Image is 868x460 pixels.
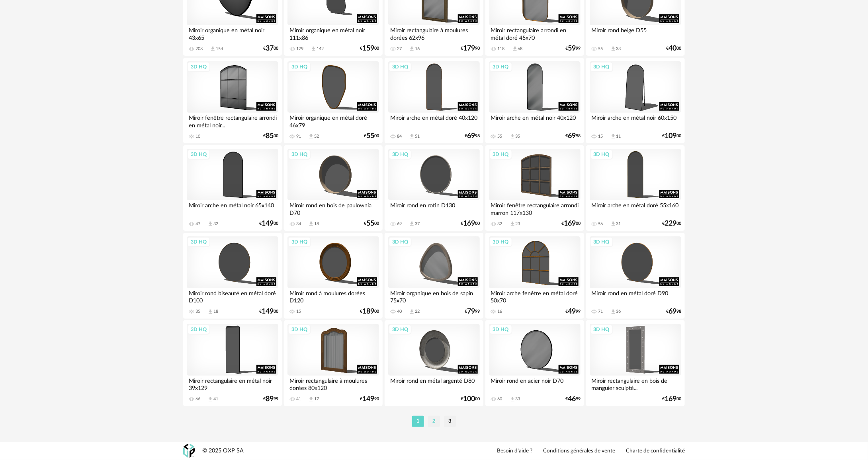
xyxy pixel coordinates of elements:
div: 33 [516,396,520,402]
div: € 98 [465,133,480,139]
div: 47 [195,221,200,227]
div: 15 [598,134,603,139]
span: 55 [366,221,374,226]
div: Miroir organique en métal noir 111x86 [287,25,379,41]
a: 3D HQ Miroir fenêtre rectangulaire arrondi en métal noir... 10 €8500 [183,58,282,144]
span: Download icon [311,46,317,52]
div: € 98 [565,133,581,139]
span: Download icon [308,396,314,402]
div: 17 [314,396,319,402]
span: 89 [266,396,274,402]
span: 69 [467,133,475,139]
div: 3D HQ [288,62,311,72]
div: 3D HQ [489,324,512,335]
span: 69 [669,309,676,314]
div: 56 [598,221,603,227]
a: 3D HQ Miroir rectangulaire en métal noir 39x129 66 Download icon 41 €8999 [183,320,282,406]
a: 3D HQ Miroir rond en rotin D130 69 Download icon 37 €16900 [385,145,483,231]
div: 3D HQ [389,324,412,335]
div: Miroir rond beige D55 [590,25,681,41]
div: 55 [498,134,502,139]
div: 32 [213,221,218,227]
span: 40 [669,46,676,51]
div: 15 [296,309,301,314]
div: Miroir arche en métal noir 60x150 [590,113,681,129]
div: 34 [296,221,301,227]
div: 16 [498,309,502,314]
div: 3D HQ [187,324,210,335]
a: Charte de confidentialité [626,448,685,455]
span: Download icon [308,221,314,227]
a: 3D HQ Miroir arche fenêtre en métal doré 50x70 16 €4999 [485,233,584,319]
div: Miroir rectangulaire en métal noir 39x129 [187,376,278,392]
div: 37 [415,221,420,227]
div: 41 [213,396,218,402]
div: € 90 [360,396,379,402]
div: 18 [213,309,218,314]
div: 66 [195,396,200,402]
div: € 00 [561,221,581,226]
div: Miroir rond biseauté en métal doré D100 [187,288,278,304]
span: 79 [467,309,475,314]
div: 16 [415,46,420,52]
li: 2 [428,416,440,427]
div: € 00 [461,396,480,402]
div: 41 [296,396,301,402]
div: 35 [516,134,520,139]
div: 10 [195,134,200,139]
div: 69 [397,221,402,227]
li: 3 [444,416,456,427]
div: 118 [498,46,505,52]
div: 3D HQ [389,149,412,160]
div: Miroir arche en métal doré 55x160 [590,200,681,216]
div: 3D HQ [489,149,512,160]
div: € 99 [565,309,581,314]
span: 169 [463,221,475,226]
span: Download icon [409,46,415,52]
div: Miroir fenêtre rectangulaire arrondi en métal noir... [187,113,278,129]
a: 3D HQ Miroir arche en métal noir 60x150 15 Download icon 11 €10900 [586,58,685,144]
div: Miroir rond en bois de paulownia D70 [287,200,379,216]
a: 3D HQ Miroir rond en bois de paulownia D70 34 Download icon 18 €5500 [284,145,383,231]
div: € 99 [465,309,480,314]
a: 3D HQ Miroir arche en métal doré 55x160 56 Download icon 31 €22900 [586,145,685,231]
div: Miroir rectangulaire en bois de manguier sculpté... [590,376,681,392]
div: € 00 [666,46,681,51]
span: Download icon [610,221,616,227]
div: Miroir arche en métal noir 40x120 [489,113,581,129]
img: OXP [183,444,195,458]
div: 3D HQ [288,237,311,247]
div: 208 [195,46,203,52]
div: € 00 [364,221,379,226]
div: 22 [415,309,420,314]
span: 109 [665,133,676,139]
div: 11 [616,134,621,139]
div: 40 [397,309,402,314]
a: Besoin d'aide ? [497,448,532,455]
div: € 99 [565,46,581,51]
div: 27 [397,46,402,52]
span: 100 [463,396,475,402]
a: 3D HQ Miroir organique en métal doré 46x79 91 Download icon 52 €5500 [284,58,383,144]
span: Download icon [409,133,415,139]
a: 3D HQ Miroir organique en bois de sapin 75x70 40 Download icon 22 €7999 [385,233,483,319]
a: Conditions générales de vente [543,448,615,455]
div: 52 [314,134,319,139]
div: Miroir organique en métal noir 43x65 [187,25,278,41]
div: Miroir rond en métal doré D90 [590,288,681,304]
div: Miroir rond en métal argenté D80 [388,376,480,392]
div: 3D HQ [187,149,210,160]
a: 3D HQ Miroir rond en métal doré D90 71 Download icon 36 €6998 [586,233,685,319]
span: Download icon [510,221,516,227]
div: € 00 [461,221,480,226]
a: 3D HQ Miroir rond en acier noir D70 60 Download icon 33 €4699 [485,320,584,406]
span: 159 [362,46,374,51]
div: Miroir fenêtre rectangulaire arrondi marron 117x130 [489,200,581,216]
div: € 00 [263,46,278,51]
div: © 2025 OXP SA [202,447,244,455]
span: 149 [262,309,274,314]
div: 35 [195,309,200,314]
div: € 00 [360,309,379,314]
div: 33 [616,46,621,52]
div: 91 [296,134,301,139]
